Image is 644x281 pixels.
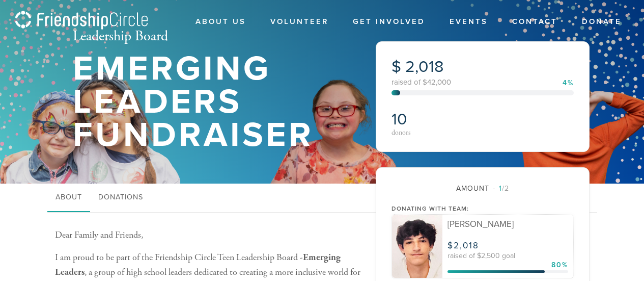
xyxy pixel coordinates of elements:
[15,11,148,31] img: logo_fc.png
[499,184,502,193] span: 1
[551,260,568,270] div: 80%
[574,12,629,32] a: Donate
[391,79,574,86] div: raised of $42,000
[55,228,360,243] p: Dear Family and Friends,
[391,110,480,129] h2: 10
[405,57,444,76] span: 2,018
[447,252,568,260] div: raised of $2,500 goal
[392,215,443,278] img: file
[493,184,509,193] span: /2
[73,28,343,45] h2: Leadership Board
[55,251,341,278] b: Emerging Leaders
[345,12,433,32] a: Get Involved
[188,12,254,32] a: About Us
[263,12,336,32] a: Volunteer
[505,12,565,32] a: Contact
[391,183,574,194] div: Amount
[447,240,454,251] span: $
[73,53,343,151] h1: Emerging Leaders Fundraiser
[563,80,574,87] div: 4%
[391,129,480,136] div: donors
[454,240,479,251] span: 2,018
[90,184,151,212] a: Donations
[47,184,90,212] a: About
[391,204,574,213] div: Donating with team:
[447,220,568,228] div: [PERSON_NAME]
[442,12,495,32] a: Events
[391,57,401,76] span: $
